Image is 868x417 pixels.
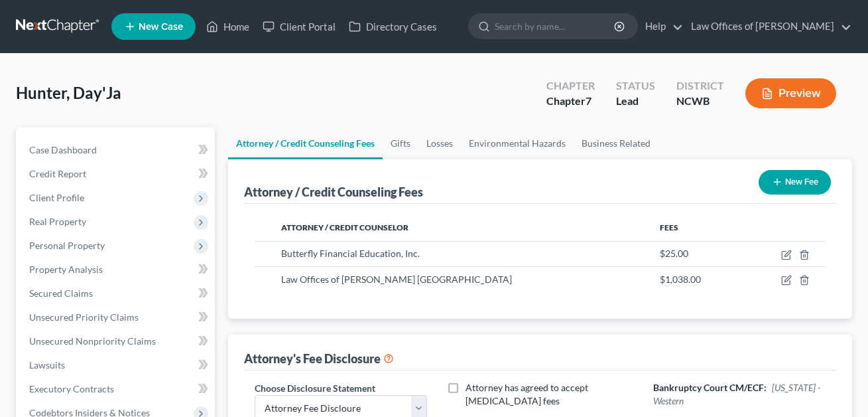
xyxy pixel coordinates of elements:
a: Case Dashboard [19,138,215,162]
span: Personal Property [29,240,105,251]
div: Attorney's Fee Disclosure [244,351,394,367]
label: Choose Disclosure Statement [255,381,375,395]
a: Executory Contracts [19,377,215,401]
span: Attorney / Credit Counselor [281,222,408,232]
span: Real Property [29,216,86,227]
span: 7 [586,94,591,107]
a: Losses [418,127,461,159]
h6: Bankruptcy Court CM/ECF: [653,381,826,408]
span: Credit Report [29,168,86,179]
span: $1,038.00 [660,274,701,285]
a: Lawsuits [19,353,215,377]
span: Attorney has agreed to accept [MEDICAL_DATA] fees [465,382,588,406]
div: Chapter [546,78,595,94]
a: Help [639,15,683,39]
div: Status [616,78,655,94]
span: Unsecured Nonpriority Claims [29,335,156,347]
span: Secured Claims [29,288,93,299]
a: Client Portal [256,15,342,39]
a: Credit Report [19,162,215,186]
a: Gifts [383,127,418,159]
a: Law Offices of [PERSON_NAME] [684,15,851,39]
a: Business Related [574,127,658,159]
span: Unsecured Priority Claims [29,311,139,323]
div: Lead [616,94,655,109]
button: Preview [745,78,836,108]
span: Lawsuits [29,359,65,371]
span: [US_STATE] - Western [653,382,820,406]
a: Home [200,15,256,39]
a: Secured Claims [19,282,215,305]
a: Attorney / Credit Counseling Fees [228,127,383,159]
span: Butterfly Financial Education, Inc. [281,248,420,259]
span: Fees [660,222,678,232]
a: Property Analysis [19,258,215,282]
span: Property Analysis [29,264,103,275]
span: Hunter, Day'Ja [16,83,121,102]
input: Search by name... [495,14,616,39]
span: Executory Contracts [29,383,114,394]
a: Directory Cases [342,15,444,39]
div: Chapter [546,94,595,109]
div: Attorney / Credit Counseling Fees [244,184,423,200]
div: NCWB [676,94,724,109]
div: District [676,78,724,94]
a: Unsecured Nonpriority Claims [19,329,215,353]
span: Law Offices of [PERSON_NAME] [GEOGRAPHIC_DATA] [281,274,512,285]
span: Case Dashboard [29,144,97,155]
span: New Case [139,22,183,32]
span: $25.00 [660,248,688,259]
span: Client Profile [29,192,84,203]
button: New Fee [759,170,831,195]
a: Unsecured Priority Claims [19,305,215,329]
a: Environmental Hazards [461,127,574,159]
